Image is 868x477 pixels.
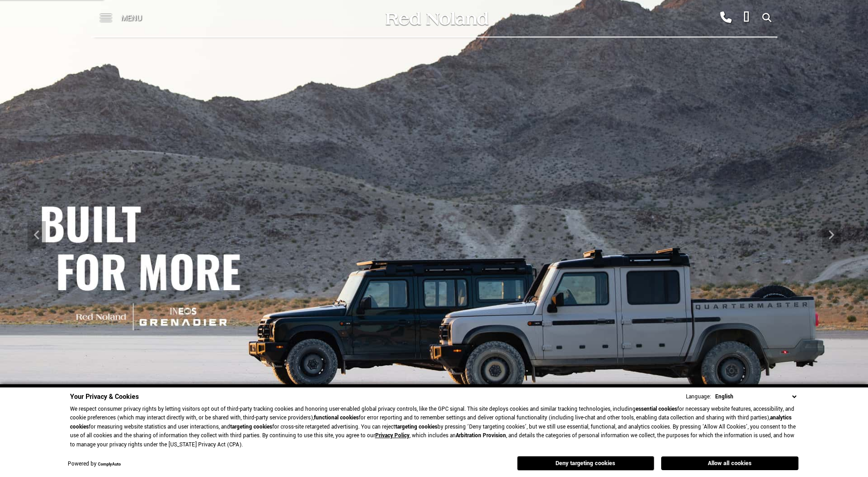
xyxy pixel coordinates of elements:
strong: Arbitration Provision [456,432,506,440]
div: Previous [27,221,46,249]
button: Deny targeting cookies [517,456,654,471]
div: Powered by [68,461,121,467]
div: Language: [686,394,711,400]
a: Privacy Policy [375,432,410,440]
a: ComplyAuto [98,461,121,467]
span: Your Privacy & Cookies [70,392,139,402]
select: Language Select [713,392,798,402]
img: Red Noland Auto Group [384,11,489,26]
strong: essential cookies [636,405,677,413]
strong: functional cookies [314,414,359,422]
p: We respect consumer privacy rights by letting visitors opt out of third-party tracking cookies an... [70,405,798,450]
strong: targeting cookies [395,423,437,431]
button: Allow all cookies [661,456,798,470]
strong: targeting cookies [230,423,272,431]
div: Next [822,221,841,249]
